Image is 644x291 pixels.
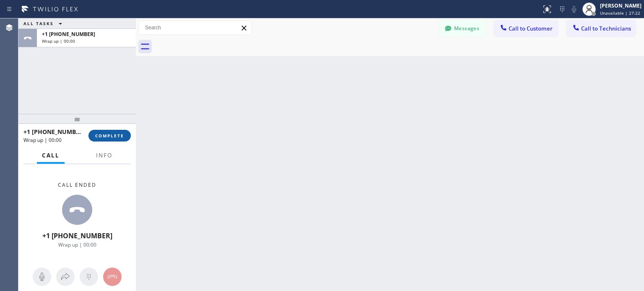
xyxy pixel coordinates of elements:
[494,21,558,36] button: Call to Customer
[33,268,51,286] button: Mute
[42,231,112,240] span: +1 [PHONE_NUMBER]
[509,25,553,32] span: Call to Customer
[600,2,641,9] div: [PERSON_NAME]
[23,21,54,26] span: ALL TASKS
[18,18,70,28] button: ALL TASKS
[96,152,112,159] span: Info
[56,268,75,286] button: Open directory
[42,152,60,159] span: Call
[600,10,640,16] span: Unavailable | 27:22
[42,38,75,44] span: Wrap up | 00:00
[42,31,95,38] span: +1 [PHONE_NUMBER]
[568,3,580,15] button: Mute
[95,133,124,139] span: COMPLETE
[439,21,486,36] button: Messages
[23,136,62,144] span: Wrap up | 00:00
[58,241,96,248] span: Wrap up | 00:00
[88,130,131,142] button: COMPLETE
[581,25,631,32] span: Call to Technicians
[58,181,96,188] span: Call ended
[139,21,251,34] input: Search
[91,147,117,164] button: Info
[566,21,636,36] button: Call to Technicians
[23,128,85,136] span: +1 [PHONE_NUMBER]
[80,268,98,286] button: Open dialpad
[37,147,65,164] button: Call
[103,268,122,286] button: Hang up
